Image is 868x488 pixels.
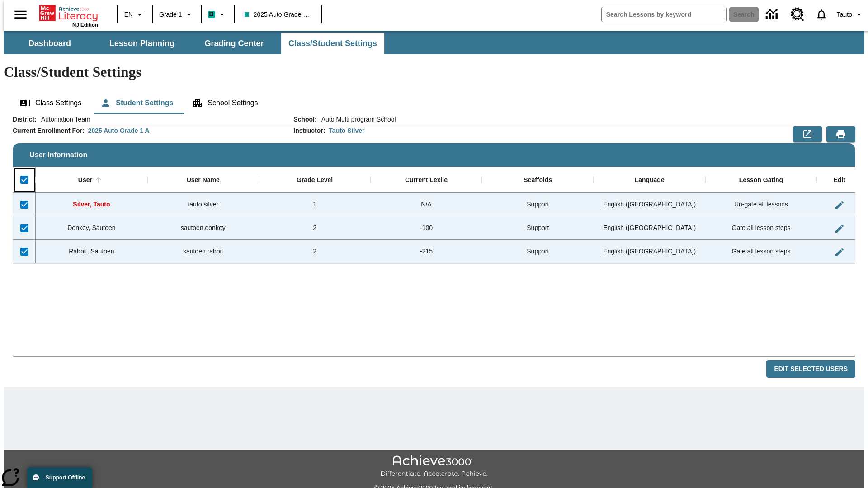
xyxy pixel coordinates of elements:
[594,216,705,240] div: English (US)
[109,38,175,49] span: Lesson Planning
[329,126,364,135] div: Tauto Silver
[4,64,864,80] h1: Class/Student Settings
[834,176,845,184] div: Edit
[4,31,864,54] div: SubNavbar
[39,3,98,28] div: Home
[482,240,594,263] div: Support
[830,243,849,261] button: Edit User
[793,126,822,142] button: Export to CSV
[482,193,594,216] div: Support
[13,127,85,135] h2: Current Enrollment For :
[187,176,220,184] div: User Name
[27,467,92,488] button: Support Offline
[13,92,89,114] button: Class Settings
[380,455,488,478] img: Achieve3000 Differentiate Accelerate Achieve
[760,2,785,27] a: Data Center
[147,240,259,263] div: sautoen.rabbit
[594,193,705,216] div: English (US)
[405,176,448,184] div: Current Lexile
[73,201,110,208] span: Silver, Tauto
[317,115,396,124] span: Auto Multi program School
[189,33,279,54] button: Grading Center
[4,33,385,54] div: SubNavbar
[39,4,98,22] a: Home
[259,216,371,240] div: 2
[13,92,855,114] div: Class/Student Settings
[833,6,868,23] button: Profile/Settings
[766,360,855,378] button: Edit Selected Users
[156,6,198,23] button: Grade: Grade 1, Select a grade
[602,7,726,22] input: search field
[13,115,855,378] div: User Information
[830,196,849,214] button: Edit User
[185,92,265,114] button: School Settings
[482,216,594,240] div: Support
[259,193,371,216] div: 1
[13,116,37,123] h2: District :
[635,176,665,184] div: Language
[93,92,180,114] button: Student Settings
[281,33,384,54] button: Class/Student Settings
[293,127,325,135] h2: Instructor :
[705,240,817,263] div: Gate all lesson steps
[29,151,87,159] span: User Information
[204,38,264,49] span: Grading Center
[297,176,333,184] div: Grade Level
[67,224,115,231] span: Donkey, Sautoen
[37,115,90,124] span: Automation Team
[88,126,150,135] div: 2025 Auto Grade 1 A
[124,10,133,19] span: EN
[7,1,34,28] button: Open side menu
[837,10,852,19] span: Tauto
[147,193,259,216] div: tauto.silver
[28,38,71,49] span: Dashboard
[293,116,316,123] h2: School :
[72,22,98,28] span: NJ Edition
[371,216,482,240] div: -100
[524,176,552,184] div: Scaffolds
[810,3,833,26] a: Notifications
[5,33,95,54] button: Dashboard
[69,248,114,255] span: Rabbit, Sautoen
[705,193,817,216] div: Un-gate all lessons
[739,176,783,184] div: Lesson Gating
[97,33,187,54] button: Lesson Planning
[826,126,855,142] button: Print Preview
[120,6,149,23] button: Language: EN, Select a language
[147,216,259,240] div: sautoen.donkey
[830,220,849,238] button: Edit User
[245,10,311,19] span: 2025 Auto Grade 1 A
[288,38,377,49] span: Class/Student Settings
[46,474,85,481] span: Support Offline
[78,176,92,184] div: User
[594,240,705,263] div: English (US)
[705,216,817,240] div: Gate all lesson steps
[371,240,482,263] div: -215
[259,240,371,263] div: 2
[371,193,482,216] div: N/A
[785,2,810,27] a: Resource Center, Will open in new tab
[159,10,182,19] span: Grade 1
[209,9,214,20] span: B
[204,6,231,23] button: Boost Class color is teal. Change class color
